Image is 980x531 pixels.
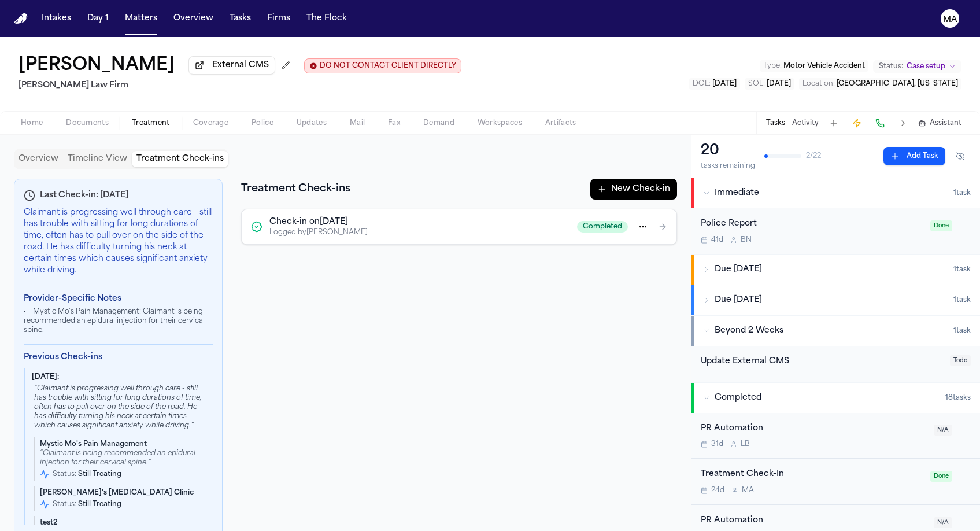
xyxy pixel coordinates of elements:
button: Edit matter name [19,56,175,76]
div: tasks remaining [701,161,755,171]
button: Timeline View [63,151,132,167]
p: “ Claimant is being recommended an epidural injection for their cervical spine. ” [40,449,208,467]
button: Overview [169,8,218,29]
h2: Treatment Check-ins [241,181,350,197]
div: Open task: Treatment Check-In [691,459,980,505]
span: 1 task [953,326,971,335]
h5: Previous Check-ins [24,352,213,363]
span: DO NOT CONTACT CLIENT DIRECTLY [320,61,456,71]
span: Fax [388,119,400,128]
span: Done [930,471,952,482]
span: N/A [934,425,952,436]
span: SOL : [748,80,765,87]
p: “ Claimant is progressing well through care - still has trouble with sitting for long durations o... [32,384,208,430]
span: Motor Vehicle Accident [783,62,865,69]
button: Immediate1task [691,178,980,208]
p: Mystic Mo's Pain Management [40,440,208,449]
span: B N [741,235,752,245]
button: Edit Type: Motor Vehicle Accident [760,60,868,72]
span: Due [DATE] [715,264,762,275]
span: DOL : [693,80,711,87]
button: Add Task [883,147,945,165]
p: Status: [53,470,121,479]
span: Completed [577,221,628,233]
span: 1 task [953,296,971,305]
span: Police [252,119,273,128]
div: PR Automation [701,422,927,436]
div: Open task: PR Automation [691,413,980,459]
button: The Flock [302,8,352,29]
span: [DATE] [712,80,737,87]
button: Beyond 2 Weeks1task [691,316,980,346]
span: Beyond 2 Weeks [715,325,783,337]
span: [DATE] : [32,374,59,381]
span: Type : [763,62,782,69]
button: Activity [792,119,819,128]
p: Logged by [PERSON_NAME] [269,228,368,237]
div: 20 [701,142,755,160]
p: test2 [40,518,208,528]
div: Check-in on[DATE]Logged by[PERSON_NAME]CompletedMore actions [241,209,677,245]
p: [PERSON_NAME]'s [MEDICAL_DATA] Clinic [40,488,208,497]
h1: [PERSON_NAME] [19,56,175,76]
button: Edit DOL: 2025-07-01 [689,78,740,90]
span: M A [742,486,754,495]
span: Done [930,220,952,231]
span: Treatment [132,119,170,128]
div: Police Report [701,217,923,231]
button: More actions [633,216,653,237]
button: Edit SOL: 2027-07-01 [745,78,794,90]
button: Overview [14,151,63,167]
span: Location : [803,80,835,87]
span: 2 / 22 [806,152,821,161]
button: Completed18tasks [691,383,980,413]
img: Finch Logo [14,13,28,24]
span: Todo [950,355,971,366]
span: Coverage [193,119,228,128]
div: Update External CMS [701,355,943,368]
button: Treatment Check-ins [132,151,228,167]
span: [DATE] [767,80,791,87]
p: Status: [53,500,121,509]
button: Create Immediate Task [849,115,865,131]
span: Updates [297,119,327,128]
span: 18 task s [945,393,971,403]
h5: Provider-Specific Notes [24,293,213,305]
span: Artifacts [545,119,576,128]
span: 41d [711,235,723,245]
button: Day 1 [83,8,113,29]
button: Add Task [826,115,842,131]
button: Change status from Case setup [873,60,961,73]
button: Assistant [918,119,961,128]
button: Make a Call [872,115,888,131]
span: Case setup [907,62,945,71]
span: Still Treating [78,471,121,478]
p: Claimant is progressing well through care - still has trouble with sitting for long durations of ... [24,207,213,276]
button: Firms [262,8,295,29]
span: Still Treating [78,501,121,508]
button: New Check-in [590,179,677,200]
li: Mystic Mo's Pain Management: Claimant is being recommended an epidural injection for their cervic... [24,307,213,335]
span: External CMS [212,60,269,71]
div: PR Automation [701,514,927,528]
button: Intakes [37,8,76,29]
div: Open task: Update External CMS [691,346,980,382]
span: Completed [715,392,761,404]
span: Due [DATE] [715,294,762,306]
span: 31d [711,440,723,449]
button: Matters [120,8,162,29]
span: L B [741,440,750,449]
span: Assistant [930,119,961,128]
span: Workspaces [478,119,522,128]
span: N/A [934,517,952,528]
span: Status: [879,62,903,71]
button: Tasks [225,8,256,29]
span: Documents [66,119,109,128]
span: Demand [423,119,454,128]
